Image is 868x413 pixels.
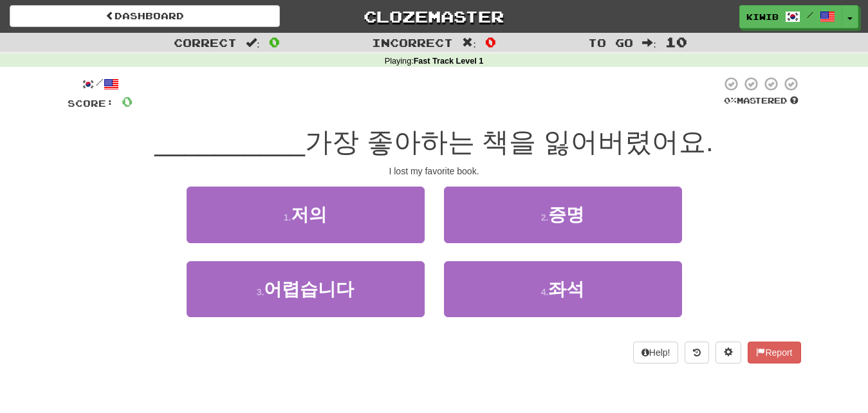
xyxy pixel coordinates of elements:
[746,11,779,23] span: kiwib
[548,205,584,225] span: 증명
[541,212,549,223] small: 2 .
[299,5,569,28] a: Clozemaster
[444,261,682,317] button: 4.좌석
[462,37,476,48] span: :
[269,34,280,50] span: 0
[174,36,237,49] span: Correct
[541,287,549,297] small: 4 .
[68,98,114,109] span: Score:
[122,93,133,109] span: 0
[154,127,305,157] span: __________
[588,36,633,49] span: To go
[187,261,425,317] button: 3.어렵습니다
[739,5,842,28] a: kiwib /
[548,279,584,299] span: 좌석
[264,279,354,299] span: 어렵습니다
[372,36,453,49] span: Incorrect
[68,76,133,92] div: /
[685,342,709,363] button: Round history (alt+y)
[305,127,714,157] span: 가장 좋아하는 책을 잃어버렸어요.
[414,57,484,66] strong: Fast Track Level 1
[444,187,682,243] button: 2.증명
[724,95,737,106] span: 0 %
[642,37,656,48] span: :
[748,342,800,363] button: Report
[665,34,687,50] span: 10
[485,34,496,50] span: 0
[284,212,291,223] small: 1 .
[721,95,801,107] div: Mastered
[246,37,260,48] span: :
[807,10,813,19] span: /
[187,187,425,243] button: 1.저의
[291,205,327,225] span: 저의
[257,287,264,297] small: 3 .
[10,5,280,27] a: Dashboard
[633,342,679,363] button: Help!
[68,165,801,178] div: I lost my favorite book.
